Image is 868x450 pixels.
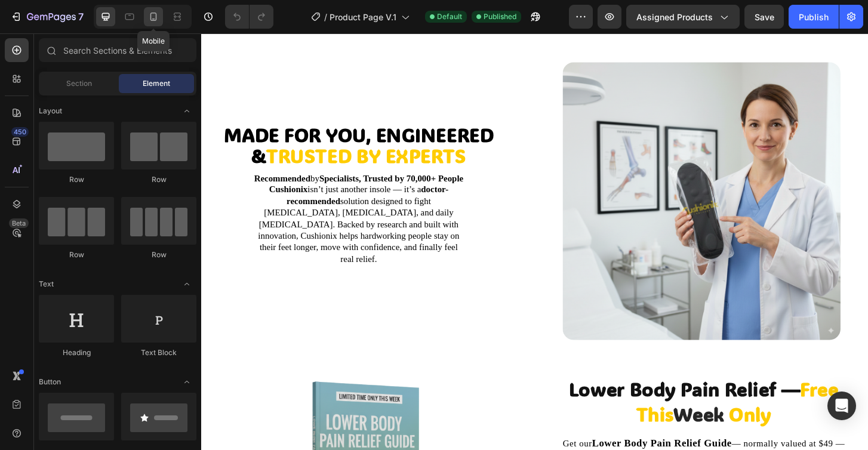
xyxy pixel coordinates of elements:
span: Product Page V.1 [330,11,396,23]
span: Toggle open [177,372,196,392]
span: Assigned Products [636,11,713,23]
div: 450 [11,127,29,137]
span: Toggle open [177,275,196,294]
span: Toggle open [177,101,196,121]
span: Element [143,78,170,89]
div: Heading [39,347,114,358]
strong: Lower Body Pain Relief — [395,368,644,395]
strong: Free This [467,368,685,421]
div: Open Intercom Messenger [827,392,856,420]
div: Undo/Redo [225,5,273,29]
button: 7 [5,5,89,29]
div: Beta [9,218,29,228]
span: Section [66,78,92,89]
span: Published [484,11,516,22]
button: Publish [789,5,839,29]
strong: Week [507,395,562,422]
strong: Lower Body Pain Relief Guide [420,434,570,446]
input: Search Sections & Elements [39,38,196,62]
span: Text [39,279,54,289]
button: Assigned Products [626,5,740,29]
div: Row [39,174,114,185]
button: Save [744,5,784,29]
div: Row [121,174,196,185]
strong: Only [567,395,612,422]
span: Save [755,12,774,22]
div: Publish [799,11,829,23]
div: Text Block [121,347,196,358]
iframe: Design area [201,33,868,450]
img: gempages_583876758214804308-2c66656d-14da-4b8c-ba1c-29e86a4c7674.png [388,31,687,329]
span: Get our [388,435,420,445]
p: 7 [78,10,84,24]
div: Row [121,249,196,260]
span: Default [437,11,462,22]
span: Button [39,377,61,387]
span: / [324,11,327,23]
div: Row [39,249,114,260]
span: Layout [39,106,62,116]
